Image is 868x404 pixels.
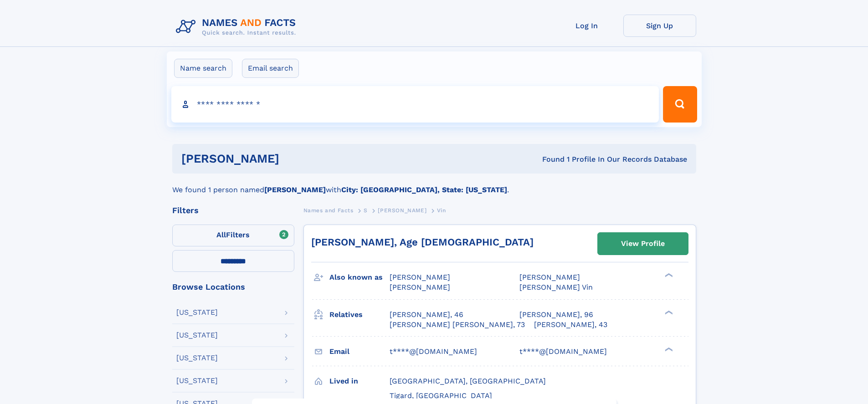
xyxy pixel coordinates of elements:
div: [US_STATE] [176,309,218,316]
span: [PERSON_NAME] [390,273,450,281]
div: [US_STATE] [176,377,218,384]
a: Log In [550,15,623,37]
span: S [364,207,368,214]
div: Found 1 Profile In Our Records Database [411,154,687,164]
a: [PERSON_NAME] [PERSON_NAME], 73 [390,320,525,330]
div: View Profile [621,233,665,254]
a: [PERSON_NAME] [378,205,426,216]
a: Sign Up [623,15,696,37]
h1: [PERSON_NAME] [181,153,411,164]
div: [US_STATE] [176,354,218,362]
h3: Also known as [329,270,390,285]
a: [PERSON_NAME], 43 [534,320,607,330]
a: [PERSON_NAME], 96 [519,310,593,320]
h3: Lived in [329,373,390,389]
div: We found 1 person named with . [172,174,696,195]
span: [PERSON_NAME] [390,283,450,291]
a: [PERSON_NAME], 46 [390,310,463,320]
a: View Profile [598,233,688,255]
span: [GEOGRAPHIC_DATA], [GEOGRAPHIC_DATA] [390,377,546,385]
button: Search Button [663,86,697,123]
input: search input [171,86,659,123]
span: [PERSON_NAME] Vin [519,283,593,291]
span: Vin [437,207,446,214]
span: Tigard, [GEOGRAPHIC_DATA] [390,391,492,400]
b: City: [GEOGRAPHIC_DATA], State: [US_STATE] [341,185,507,194]
label: Filters [172,225,294,246]
label: Email search [242,59,299,78]
a: [PERSON_NAME], Age [DEMOGRAPHIC_DATA] [311,236,534,248]
img: Logo Names and Facts [172,15,303,39]
div: ❯ [663,309,673,315]
div: [US_STATE] [176,332,218,339]
h3: Email [329,344,390,359]
span: All [216,230,226,239]
div: ❯ [663,272,673,278]
label: Name search [174,59,232,78]
h3: Relatives [329,307,390,322]
div: ❯ [663,346,673,352]
div: Filters [172,206,294,215]
b: [PERSON_NAME] [264,185,326,194]
a: S [364,205,368,216]
span: [PERSON_NAME] [519,273,580,281]
a: Names and Facts [303,205,354,216]
div: Browse Locations [172,283,294,291]
span: [PERSON_NAME] [378,207,426,214]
